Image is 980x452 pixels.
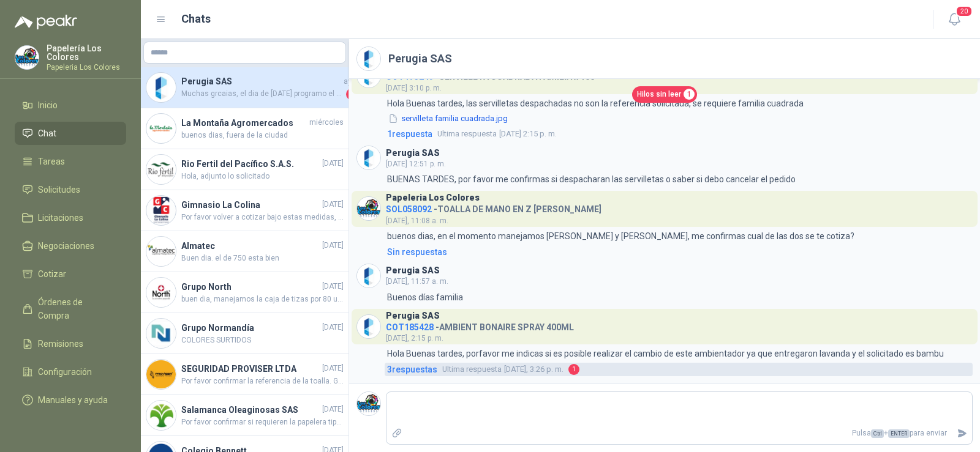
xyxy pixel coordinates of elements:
[346,88,358,100] span: 1
[385,127,973,141] a: 1respuestaUltima respuesta[DATE] 2:15 p. m.
[181,88,344,100] span: Muchas grcaias, el dia de [DATE] programo el cambio
[15,291,126,327] a: Órdenes de Compra
[15,94,126,117] a: Inicio
[357,197,380,220] img: Company Logo
[437,128,497,140] span: Ultima respuesta
[181,362,320,376] h4: SEGURIDAD PROVISER LTDA
[952,423,972,444] button: Enviar
[181,75,341,88] h4: Perugia SAS
[47,44,126,61] p: Papelería Los Colores
[387,245,447,259] div: Sin respuestas
[146,155,176,184] img: Company Logo
[181,403,320,417] h4: Salamanca Oleaginosas SAS
[357,315,380,338] img: Company Logo
[181,239,320,253] h4: Almatec
[181,198,320,212] h4: Gimnasio La Colina
[181,321,320,335] h4: Grupo Normandía
[684,89,695,100] span: 1
[871,429,884,438] span: Ctrl
[956,6,973,17] span: 20
[181,212,344,223] span: Por favor volver a cotizar bajo estas medidas, gracias.
[322,281,344,292] span: [DATE]
[386,313,440,319] h3: Perugia SAS
[38,98,58,112] span: Inicio
[15,262,126,286] a: Cotizar
[181,335,344,346] span: COLORES SURTIDOS
[437,128,557,140] span: [DATE] 2:15 p. m.
[387,291,463,304] p: Buenos días familia
[387,113,509,125] button: servilleta familia cuadrada.jpg
[322,240,344,251] span: [DATE]
[357,146,380,169] img: Company Logo
[357,264,380,287] img: Company Logo
[38,183,80,196] span: Solicitudes
[141,313,349,354] a: Company LogoGrupo Normandía[DATE]COLORES SURTIDOS
[407,423,952,444] p: Pulsa + para enviar
[141,108,349,149] a: Company LogoLa Montaña Agromercadosmiércolesbuenos dias, fuera de la ciudad
[181,130,344,141] span: buenos dias, fuera de la ciudad
[15,332,126,355] a: Remisiones
[632,86,697,103] a: Hilos sin leer1
[141,149,349,190] a: Company LogoRio Fertil del Pacífico S.A.S.[DATE]Hola, adjunto lo solicitado
[181,280,320,294] h4: Grupo North
[386,423,407,444] label: Adjuntar archivos
[141,67,349,108] a: Company LogoPerugia SASayerMuchas grcaias, el dia de [DATE] programo el cambio1
[146,237,176,266] img: Company Logo
[15,234,126,257] a: Negociaciones
[386,69,595,80] h4: - SERVILLETA CUADRADA FAMILIA x 100
[181,376,344,387] span: Por favor confirmar la referencia de la toalla. Gracias
[386,217,448,225] span: [DATE], 11:08 a. m.
[141,231,349,272] a: Company LogoAlmatec[DATE]Buen dia. el de 750 esta bien
[38,295,115,322] span: Órdenes de Compra
[386,201,601,213] h4: - TOALLA DE MANO EN Z [PERSON_NAME]
[386,84,442,92] span: [DATE] 3:10 p. m.
[637,89,681,100] span: Hilos sin leer
[357,392,380,415] img: Company Logo
[146,278,176,307] img: Company Logo
[387,172,796,186] p: BUENAS TARDES, por favor me confirmas si despacharan las servilletas o saber si debo cancelar el ...
[388,50,452,67] h2: Perugia SAS
[442,363,563,376] span: [DATE], 3:26 p. m.
[181,157,320,171] h4: Rio Fertil del Pacífico S.A.S.
[386,150,440,157] h3: Perugia SAS
[146,401,176,430] img: Company Logo
[47,64,126,71] p: Papeleria Los Colores
[386,195,480,201] h3: Papeleria Los Colores
[322,363,344,374] span: [DATE]
[385,363,973,376] a: 3respuestasUltima respuesta[DATE], 3:26 p. m.1
[141,190,349,231] a: Company LogoGimnasio La Colina[DATE]Por favor volver a cotizar bajo estas medidas, gracias.
[386,334,443,343] span: [DATE], 2:15 p. m.
[146,114,176,143] img: Company Logo
[15,122,126,145] a: Chat
[141,354,349,395] a: Company LogoSEGURIDAD PROVISER LTDA[DATE]Por favor confirmar la referencia de la toalla. Gracias
[38,239,94,253] span: Negociaciones
[344,76,358,87] span: ayer
[181,171,344,182] span: Hola, adjunto lo solicitado
[181,417,344,428] span: Por favor confirmar si requieren la papelera tipo bandeja para escritorio o la papelera de piso. ...
[386,267,440,274] h3: Perugia SAS
[357,47,380,70] img: Company Logo
[322,158,344,169] span: [DATE]
[15,206,126,229] a: Licitaciones
[15,150,126,173] a: Tareas
[386,319,574,331] h4: - AMBIENT BONAIRE SPRAY 400ML
[38,337,83,350] span: Remisiones
[38,127,56,140] span: Chat
[15,388,126,412] a: Manuales y ayuda
[943,9,965,31] button: 20
[146,360,176,389] img: Company Logo
[146,196,176,225] img: Company Logo
[309,117,344,128] span: miércoles
[38,211,83,224] span: Licitaciones
[15,178,126,201] a: Solicitudes
[386,277,448,286] span: [DATE], 11:57 a. m.
[181,294,344,305] span: buen dia, manejamos la caja de tizas por 80 unds
[387,363,437,376] span: 3 respuesta s
[15,15,77,29] img: Logo peakr
[15,360,126,383] a: Configuración
[387,229,854,243] p: buenos dias, en el momento manejamos [PERSON_NAME] y [PERSON_NAME], me confirmas cual de las dos ...
[387,347,944,360] p: Hola Buenas tardes, porfavor me indicas si es posible realizar el cambio de este ambientador ya q...
[387,127,432,141] span: 1 respuesta
[322,322,344,333] span: [DATE]
[322,404,344,415] span: [DATE]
